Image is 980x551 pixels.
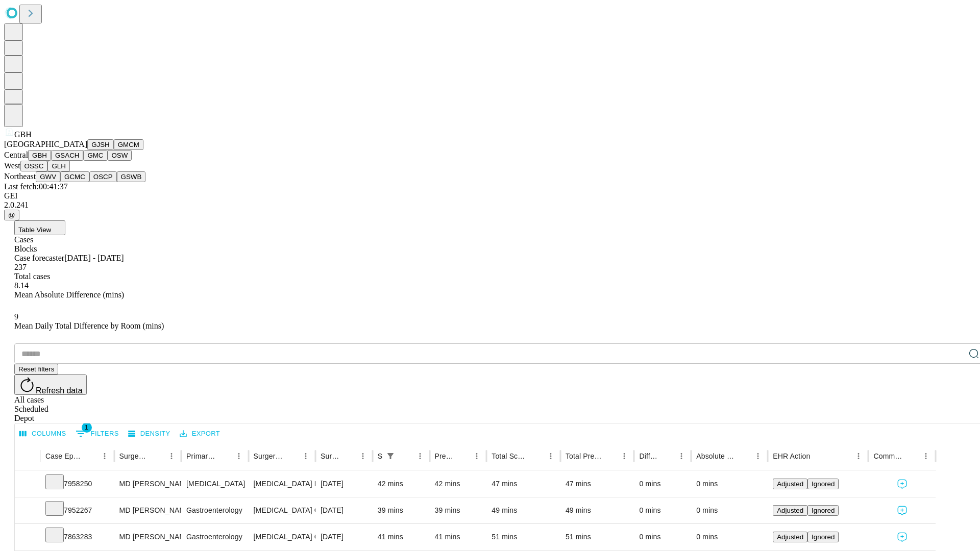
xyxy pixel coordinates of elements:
div: EHR Action [773,452,810,460]
button: OSSC [20,161,48,171]
button: Menu [299,449,313,463]
div: 41 mins [378,524,425,550]
span: 8.14 [14,281,29,290]
span: Last fetch: 00:41:37 [4,182,68,191]
button: GJSH [87,139,114,150]
span: Central [4,151,28,159]
button: Table View [14,220,65,235]
button: Density [126,426,173,442]
button: Sort [455,449,470,463]
div: MD [PERSON_NAME] [119,497,176,523]
div: 39 mins [378,497,425,523]
span: Adjusted [777,533,803,541]
div: Comments [873,452,903,460]
div: 0 mins [696,524,763,550]
button: Menu [617,449,631,463]
button: Sort [904,449,919,463]
button: Menu [356,449,370,463]
div: Gastroenterology [186,497,243,523]
div: 39 mins [435,497,482,523]
div: Gastroenterology [186,524,243,550]
button: Sort [399,449,413,463]
div: Total Scheduled Duration [492,452,528,460]
button: Sort [737,449,751,463]
div: 0 mins [639,497,686,523]
div: 51 mins [566,524,629,550]
span: Reset filters [18,365,54,373]
div: [MEDICAL_DATA] [186,471,243,497]
div: 7863283 [45,524,109,550]
button: Ignored [807,505,839,516]
div: 51 mins [492,524,555,550]
div: [MEDICAL_DATA] CA SCRN NOT HI RSK [254,524,310,550]
span: Case forecaster [14,254,64,262]
div: 0 mins [639,524,686,550]
button: Adjusted [773,532,807,542]
span: Ignored [812,533,835,541]
button: Sort [529,449,544,463]
div: 47 mins [566,471,629,497]
button: Menu [919,449,933,463]
button: Refresh data [14,374,87,395]
div: 7952267 [45,497,109,523]
button: GSACH [51,150,83,161]
div: Surgery Name [254,452,283,460]
div: 42 mins [378,471,425,497]
button: Menu [674,449,689,463]
span: [DATE] - [DATE] [64,254,124,262]
button: Expand [20,502,35,520]
button: OSW [108,150,132,161]
button: OSCP [89,171,117,182]
span: @ [8,211,15,219]
button: @ [4,210,19,220]
button: GBH [28,150,51,161]
button: GMC [83,150,107,161]
span: 9 [14,312,18,321]
span: [GEOGRAPHIC_DATA] [4,140,87,148]
button: GCMC [60,171,89,182]
div: [DATE] [321,471,367,497]
button: Sort [341,449,356,463]
button: Expand [20,475,35,493]
div: 42 mins [435,471,482,497]
button: Select columns [17,426,69,442]
button: Menu [751,449,765,463]
button: Sort [603,449,617,463]
span: Refresh data [36,386,83,395]
div: Absolute Difference [696,452,736,460]
span: 237 [14,263,27,271]
button: Sort [150,449,164,463]
button: Reset filters [14,364,58,374]
div: 49 mins [566,497,629,523]
button: Menu [164,449,179,463]
span: Adjusted [777,507,803,514]
button: GWV [36,171,60,182]
div: 41 mins [435,524,482,550]
div: Case Epic Id [45,452,82,460]
div: Scheduled In Room Duration [378,452,382,460]
span: Ignored [812,507,835,514]
button: Sort [83,449,97,463]
span: Mean Daily Total Difference by Room (mins) [14,321,164,330]
span: Ignored [812,480,835,488]
button: Sort [660,449,674,463]
div: Difference [639,452,659,460]
span: Northeast [4,172,36,181]
div: 1 active filter [383,449,398,463]
div: Surgeon Name [119,452,149,460]
button: GMCM [114,139,143,150]
button: Sort [284,449,299,463]
div: 0 mins [696,471,763,497]
div: [DATE] [321,524,367,550]
div: Surgery Date [321,452,340,460]
button: Menu [544,449,558,463]
button: Show filters [73,425,121,442]
div: 2.0.241 [4,201,976,210]
button: GLH [47,161,69,171]
button: Ignored [807,532,839,542]
button: Sort [811,449,825,463]
span: Adjusted [777,480,803,488]
span: 1 [82,422,92,433]
button: Adjusted [773,505,807,516]
button: Menu [851,449,866,463]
